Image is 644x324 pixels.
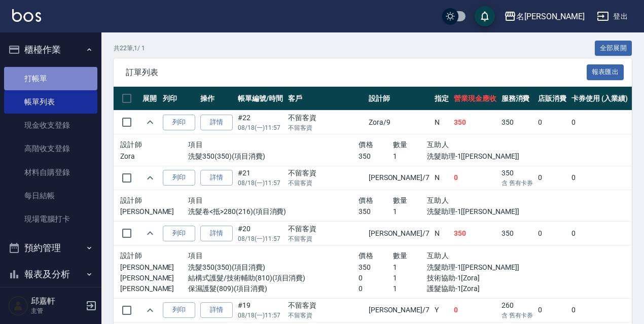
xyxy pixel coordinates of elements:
button: save [475,6,495,26]
td: 350 [499,111,536,134]
td: 350 [451,111,499,134]
p: 350 [359,206,392,217]
button: 報表及分析 [4,261,97,287]
span: 項目 [188,251,203,260]
p: 1 [393,262,427,273]
button: 預約管理 [4,235,97,261]
td: #19 [235,298,285,322]
a: 打帳單 [4,67,97,90]
td: Zora /9 [366,111,432,134]
p: [PERSON_NAME] [120,206,188,217]
div: 不留客資 [288,113,364,123]
a: 材料自購登錄 [4,161,97,184]
p: 主管 [31,306,83,315]
button: expand row [142,303,158,318]
p: 08/18 (一) 11:57 [238,311,283,320]
a: 帳單列表 [4,90,97,114]
p: [PERSON_NAME] [120,273,188,283]
th: 指定 [432,87,451,111]
p: 1 [393,273,427,283]
td: Y [432,298,451,322]
span: 互助人 [427,140,449,149]
td: #21 [235,166,285,190]
button: 列印 [163,302,195,318]
span: 價格 [359,251,373,260]
p: 護髮協助-1[Zora] [427,283,529,294]
td: 0 [451,166,499,190]
p: 洗髮350(350)(項目消費) [188,151,359,162]
span: 數量 [393,196,408,204]
p: 含 舊有卡券 [502,178,533,188]
a: 現場電腦打卡 [4,207,97,231]
p: 08/18 (一) 11:57 [238,178,283,188]
th: 服務消費 [499,87,536,111]
span: 項目 [188,140,203,149]
td: 0 [535,298,569,322]
td: 260 [499,298,536,322]
p: 08/18 (一) 11:57 [238,123,283,132]
button: 列印 [163,170,195,186]
p: 0 [359,273,392,283]
span: 數量 [393,251,408,260]
td: 0 [569,111,630,134]
div: 不留客資 [288,224,364,234]
p: 保濕護髮(809)(項目消費) [188,283,359,294]
th: 卡券使用 (入業績) [569,87,630,111]
button: 登出 [593,7,632,26]
span: 互助人 [427,251,449,260]
p: 結構式護髮/技術輔助(810)(項目消費) [188,273,359,283]
button: 名[PERSON_NAME] [500,6,589,27]
span: 項目 [188,196,203,204]
span: 互助人 [427,196,449,204]
p: 08/18 (一) 11:57 [238,234,283,243]
td: [PERSON_NAME] /7 [366,222,432,245]
p: 不留客資 [288,234,364,243]
p: 含 舊有卡券 [502,311,533,320]
button: expand row [142,170,158,186]
p: 不留客資 [288,123,364,132]
th: 客戶 [285,87,366,111]
td: 350 [499,166,536,190]
th: 店販消費 [535,87,569,111]
p: 0 [359,283,392,294]
a: 高階收支登錄 [4,137,97,160]
a: 每日結帳 [4,184,97,207]
td: N [432,222,451,245]
p: 洗髮350(350)(項目消費) [188,262,359,273]
img: Logo [12,9,41,22]
p: 1 [393,206,427,217]
h5: 邱嘉軒 [31,296,83,306]
td: 0 [569,298,630,322]
span: 設計師 [120,251,142,260]
div: 不留客資 [288,168,364,178]
th: 帳單編號/時間 [235,87,285,111]
a: 現金收支登錄 [4,114,97,137]
p: 洗髮助理-1[[PERSON_NAME]] [427,151,529,162]
th: 展開 [140,87,160,111]
span: 價格 [359,140,373,149]
th: 操作 [198,87,235,111]
td: 0 [451,298,499,322]
p: 350 [359,262,392,273]
span: 價格 [359,196,373,204]
span: 設計師 [120,196,142,204]
p: 技術協助-1[Zora] [427,273,529,283]
p: [PERSON_NAME] [120,283,188,294]
button: expand row [142,226,158,241]
p: 1 [393,283,427,294]
div: 不留客資 [288,300,364,311]
td: 0 [535,111,569,134]
button: 列印 [163,115,195,130]
td: [PERSON_NAME] /7 [366,166,432,190]
p: 350 [359,151,392,162]
p: 不留客資 [288,178,364,188]
p: 不留客資 [288,311,364,320]
td: 350 [499,222,536,245]
div: 名[PERSON_NAME] [516,10,585,23]
p: Zora [120,151,188,162]
p: 1 [393,151,427,162]
th: 設計師 [366,87,432,111]
td: #22 [235,111,285,134]
a: 報表匯出 [587,67,624,77]
td: 0 [569,166,630,190]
